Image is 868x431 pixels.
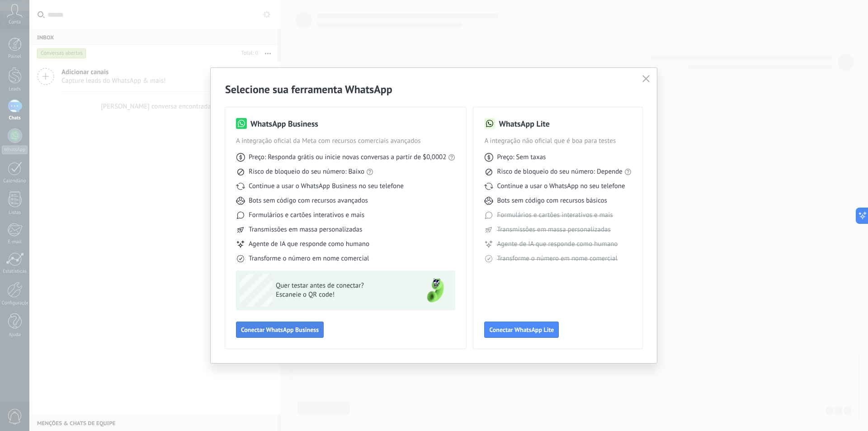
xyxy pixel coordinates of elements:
[276,281,408,290] span: Quer testar antes de conectar?
[249,211,364,220] span: Formulários e cartões interativos e mais
[489,327,554,333] span: Conectar WhatsApp Lite
[249,240,369,249] span: Agente de IA que responde como humano
[497,196,607,205] span: Bots sem código com recursos básicos
[276,290,408,299] span: Escaneie o QR code!
[249,167,364,176] span: Risco de bloqueio do seu número: Baixo
[419,274,452,307] img: green-phone.png
[484,322,559,338] button: Conectar WhatsApp Lite
[241,327,319,333] span: Conectar WhatsApp Business
[497,211,613,220] span: Formulários e cartões interativos e mais
[236,137,455,146] span: A integração oficial da Meta com recursos comerciais avançados
[249,254,369,263] span: Transforme o número em nome comercial
[249,196,368,205] span: Bots sem código com recursos avançados
[499,118,549,129] h3: WhatsApp Lite
[497,240,618,249] span: Agente de IA que responde como humano
[250,118,318,129] h3: WhatsApp Business
[497,182,625,191] span: Continue a usar o WhatsApp no seu telefone
[249,182,404,191] span: Continue a usar o WhatsApp Business no seu telefone
[249,153,446,162] span: Preço: Responda grátis ou inicie novas conversas a partir de $0,0002
[249,225,362,234] span: Transmissões em massa personalizadas
[484,137,632,146] span: A integração não oficial que é boa para testes
[236,322,324,338] button: Conectar WhatsApp Business
[497,153,546,162] span: Preço: Sem taxas
[497,167,623,176] span: Risco de bloqueio do seu número: Depende
[497,225,610,234] span: Transmissões em massa personalizadas
[497,254,617,263] span: Transforme o número em nome comercial
[225,82,642,96] h2: Selecione sua ferramenta WhatsApp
